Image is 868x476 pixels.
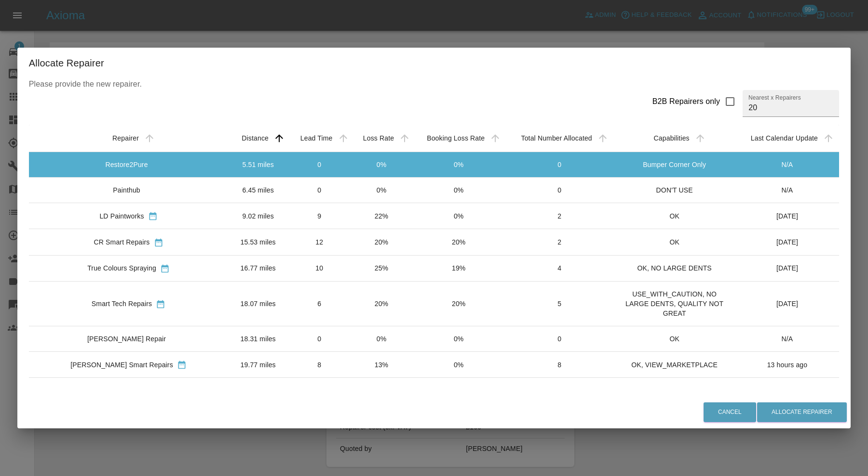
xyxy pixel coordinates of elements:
td: 25% [351,255,412,281]
td: 0% [412,177,505,203]
td: 0 [288,152,351,177]
button: Cancel [704,402,756,422]
td: 6 [505,378,614,404]
td: 0% [412,351,505,377]
td: 4 [505,255,614,281]
td: 2 [505,203,614,229]
td: 19% [412,255,505,281]
td: 0 [288,177,351,203]
td: N/A [735,152,840,177]
td: 20% [412,281,505,326]
div: Lead Time [300,134,333,142]
td: 18.31 miles [228,326,288,351]
td: [DATE] [735,378,840,404]
td: 20% [412,229,505,255]
td: 0% [351,326,412,351]
td: [DATE] [735,203,840,229]
td: 13% [351,351,412,377]
td: 9 [288,203,351,229]
h2: Allocate Repairer [17,48,851,78]
td: 2 [505,229,614,255]
div: CR Smart Repairs [94,237,150,247]
td: [DATE] [735,229,840,255]
td: 20% [351,281,412,326]
td: OK [614,229,735,255]
td: N/A [735,326,840,351]
td: OK [614,203,735,229]
div: Loss Rate [363,134,394,142]
td: USE_WITH_CAUTION, NO LARGE DENTS, QUALITY NOT GREAT [614,281,735,326]
div: Last Calendar Update [751,134,818,142]
div: Capabilities [654,134,690,142]
td: 18.07 miles [228,281,288,326]
div: Booking Loss Rate [427,134,485,142]
td: 0 [505,177,614,203]
td: 12 [288,229,351,255]
td: 0% [412,203,505,229]
td: 22% [351,203,412,229]
td: 0% [412,152,505,177]
div: Kustom Alloys [100,386,144,396]
td: 8 [505,351,614,377]
td: N/A [735,177,840,203]
td: OK, NO LARGE DENTS [614,255,735,281]
td: 5.51 miles [228,152,288,177]
td: OK [614,326,735,351]
td: GOOD REPAIRER [614,378,735,404]
td: 9.02 miles [228,203,288,229]
td: 5 [505,281,614,326]
div: Total Number Allocated [521,134,592,142]
td: 13 hours ago [735,351,840,377]
td: 0 [505,152,614,177]
td: 16.77 miles [228,255,288,281]
td: 6 [288,281,351,326]
td: DON'T USE [614,177,735,203]
p: Please provide the new repairer. [29,78,839,90]
div: Repairer [112,134,139,142]
td: 0 [505,326,614,351]
div: [PERSON_NAME] Smart Repairs [70,360,173,370]
td: 10 [288,255,351,281]
td: OK, VIEW_MARKETPLACE [614,351,735,377]
td: 8 [288,351,351,377]
div: True Colours Spraying [87,263,156,273]
div: B2B Repairers only [652,96,720,107]
td: 8 [288,378,351,404]
div: Painthub [113,185,140,195]
button: Allocate Repairer [757,402,847,422]
div: Smart Tech Repairs [92,299,152,309]
td: 0% [412,378,505,404]
td: 0 [288,326,351,351]
td: Bumper Corner Only [614,152,735,177]
td: 0% [412,326,505,351]
td: 0% [351,177,412,203]
td: 20% [351,229,412,255]
label: Nearest x Repairers [748,93,801,102]
td: 15.53 miles [228,229,288,255]
td: 0% [351,152,412,177]
td: [DATE] [735,255,840,281]
div: LD Paintworks [99,211,144,221]
td: 19.77 miles [228,351,288,377]
td: [DATE] [735,281,840,326]
div: Distance [242,134,269,142]
td: 6.45 miles [228,177,288,203]
td: 20.33 miles [228,378,288,404]
td: 33% [351,378,412,404]
div: [PERSON_NAME] Repair [87,334,166,344]
div: Restore2Pure [105,160,148,169]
